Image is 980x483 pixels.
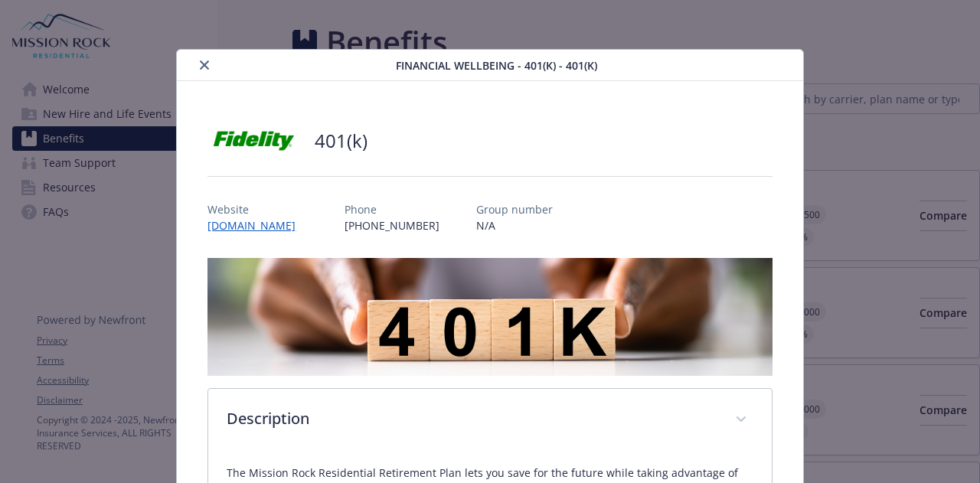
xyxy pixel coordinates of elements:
[396,57,597,73] span: Financial Wellbeing - 401(k) - 401(k)
[207,258,772,376] img: banner
[208,389,771,452] div: Description
[315,128,367,154] h2: 401(k)
[207,218,308,233] a: [DOMAIN_NAME]
[195,56,214,74] button: close
[345,217,439,233] p: [PHONE_NUMBER]
[207,118,299,164] img: Fidelity Investments
[207,201,308,217] p: Website
[227,407,716,430] p: Description
[345,201,439,217] p: Phone
[476,201,553,217] p: Group number
[476,217,553,233] p: N/A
